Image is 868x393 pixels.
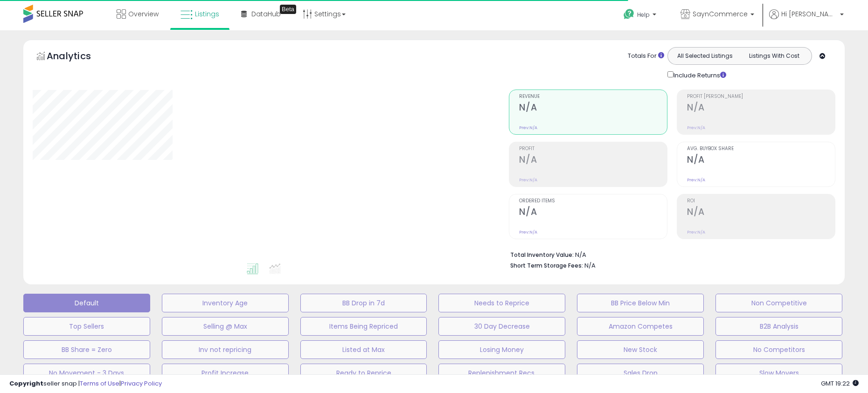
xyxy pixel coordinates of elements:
span: Revenue [519,94,667,99]
div: seller snap | | [9,379,162,388]
span: DataHub [251,9,281,19]
button: No Movement - 3 Days [23,364,150,382]
span: 2025-09-16 19:22 GMT [821,379,859,388]
h2: N/A [519,207,667,219]
span: Ordered Items [519,199,667,204]
button: Inventory Age [162,294,289,312]
span: SaynCommerce [693,9,748,19]
span: Profit [519,146,667,152]
h2: N/A [687,102,835,115]
button: Inv not repricing [162,340,289,359]
span: N/A [584,261,596,270]
button: All Selected Listings [670,50,740,62]
strong: Copyright [9,379,43,388]
small: Prev: N/A [519,125,537,131]
i: Get Help [623,8,635,20]
button: Selling @ Max [162,317,289,336]
button: Amazon Competes [577,317,704,336]
div: Tooltip anchor [280,5,296,14]
span: Listings [195,9,219,19]
span: Overview [128,9,159,19]
button: BB Share = Zero [23,340,150,359]
button: Default [23,294,150,312]
h5: Analytics [47,49,109,65]
button: Slow Movers [715,364,842,382]
button: Losing Money [438,340,565,359]
button: Sales Drop [577,364,704,382]
a: Privacy Policy [121,379,162,388]
li: N/A [510,248,828,260]
b: Total Inventory Value: [510,251,574,259]
button: Ready to Reprice [300,364,427,382]
h2: N/A [519,102,667,115]
button: Needs to Reprice [438,294,565,312]
small: Prev: N/A [519,177,537,183]
span: Help [637,11,650,19]
small: Prev: N/A [687,125,705,131]
small: Prev: N/A [687,229,705,235]
a: Help [616,1,666,30]
div: Totals For [628,52,664,61]
b: Short Term Storage Fees: [510,262,583,269]
span: Hi [PERSON_NAME] [781,9,837,19]
button: Listed at Max [300,340,427,359]
button: 30 Day Decrease [438,317,565,336]
a: Hi [PERSON_NAME] [769,9,844,30]
button: B2B Analysis [715,317,842,336]
h2: N/A [687,207,835,219]
span: ROI [687,199,835,204]
button: Top Sellers [23,317,150,336]
button: Replenishment Recs. [438,364,565,382]
button: Items Being Repriced [300,317,427,336]
button: BB Price Below Min [577,294,704,312]
div: Include Returns [660,69,737,80]
span: Profit [PERSON_NAME] [687,94,835,99]
button: Profit Increase [162,364,289,382]
button: BB Drop in 7d [300,294,427,312]
button: Non Competitive [715,294,842,312]
button: New Stock [577,340,704,359]
a: Terms of Use [80,379,119,388]
button: Listings With Cost [739,50,809,62]
h2: N/A [519,154,667,167]
h2: N/A [687,154,835,167]
small: Prev: N/A [519,229,537,235]
small: Prev: N/A [687,177,705,183]
button: No Competitors [715,340,842,359]
span: Avg. Buybox Share [687,146,835,152]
